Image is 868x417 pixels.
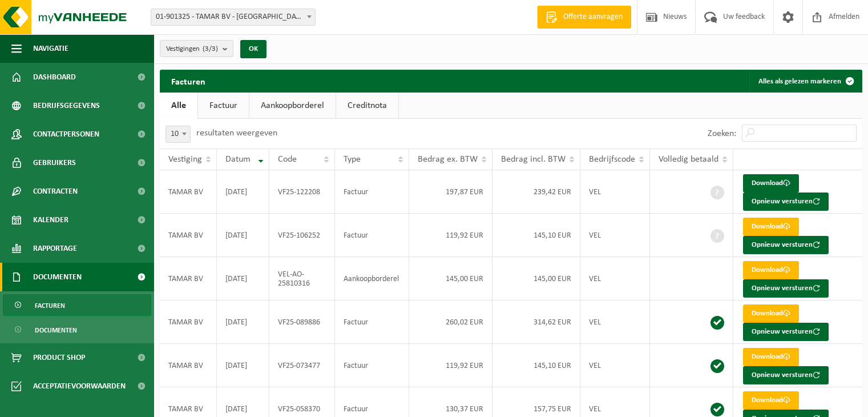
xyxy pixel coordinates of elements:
td: TAMAR BV [160,300,217,344]
span: Bedrag ex. BTW [418,155,478,164]
td: VF25-106252 [269,214,336,257]
td: VEL [580,344,650,387]
td: 314,62 EUR [492,300,580,344]
span: Kalender [33,206,68,234]
td: 145,10 EUR [492,214,580,257]
td: Factuur [335,344,409,387]
button: Opnieuw versturen [743,236,829,254]
iframe: chat widget [6,392,191,417]
td: VEL [580,257,650,300]
td: TAMAR BV [160,170,217,214]
a: Offerte aanvragen [537,6,631,29]
span: 10 [166,126,190,142]
button: Vestigingen(3/3) [160,40,233,57]
button: Opnieuw versturen [743,366,829,384]
td: VF25-122208 [269,170,336,214]
span: Product Shop [33,343,85,372]
a: Alle [160,93,197,119]
td: VEL [580,170,650,214]
span: Rapportage [33,234,77,263]
td: [DATE] [217,257,269,300]
span: Acceptatievoorwaarden [33,372,126,400]
td: 119,92 EUR [409,344,492,387]
a: Documenten [3,319,151,340]
span: Gebruikers [33,149,76,177]
td: 119,92 EUR [409,214,492,257]
a: Factuur [198,93,249,119]
button: OK [240,40,267,58]
span: Vestiging [168,155,202,164]
a: Download [743,348,799,366]
td: [DATE] [217,344,269,387]
td: 145,00 EUR [492,257,580,300]
td: TAMAR BV [160,257,217,300]
button: Opnieuw versturen [743,279,829,298]
td: Factuur [335,300,409,344]
span: Documenten [33,263,82,291]
span: 01-901325 - TAMAR BV - GERAARDSBERGEN [151,9,316,26]
a: Download [743,174,799,193]
a: Aankoopborderel [249,93,336,119]
a: Download [743,261,799,279]
span: 10 [165,126,191,143]
span: Dashboard [33,63,76,91]
td: 197,87 EUR [409,170,492,214]
td: VEL [580,214,650,257]
a: Download [743,391,799,410]
button: Opnieuw versturen [743,323,829,341]
td: [DATE] [217,170,269,214]
td: Factuur [335,170,409,214]
span: Contactpersonen [33,120,99,149]
td: TAMAR BV [160,214,217,257]
span: 01-901325 - TAMAR BV - GERAARDSBERGEN [151,9,315,25]
td: Aankoopborderel [335,257,409,300]
td: Factuur [335,214,409,257]
td: TAMAR BV [160,344,217,387]
button: Alles als gelezen markeren [749,70,861,93]
a: Download [743,304,799,323]
td: VF25-073477 [269,344,336,387]
td: VEL-AO-25810316 [269,257,336,300]
td: 239,42 EUR [492,170,580,214]
a: Creditnota [336,93,398,119]
a: Facturen [3,294,151,316]
h2: Facturen [160,70,217,92]
td: VF25-089886 [269,300,336,344]
button: Opnieuw versturen [743,193,829,211]
count: (3/3) [203,45,218,53]
span: Offerte aanvragen [560,11,625,23]
span: Bedrag incl. BTW [501,155,566,164]
span: Vestigingen [166,41,218,58]
span: Documenten [35,319,77,341]
td: VEL [580,300,650,344]
span: Type [344,155,361,164]
span: Facturen [35,295,65,316]
td: [DATE] [217,300,269,344]
span: Bedrijfscode [589,155,635,164]
span: Volledig betaald [659,155,718,164]
td: 145,00 EUR [409,257,492,300]
label: Zoeken: [708,129,736,138]
label: resultaten weergeven [196,129,277,138]
a: Download [743,218,799,236]
span: Code [278,155,297,164]
span: Navigatie [33,34,68,63]
span: Datum [225,155,251,164]
td: 260,02 EUR [409,300,492,344]
td: 145,10 EUR [492,344,580,387]
span: Contracten [33,177,78,206]
span: Bedrijfsgegevens [33,91,100,120]
td: [DATE] [217,214,269,257]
